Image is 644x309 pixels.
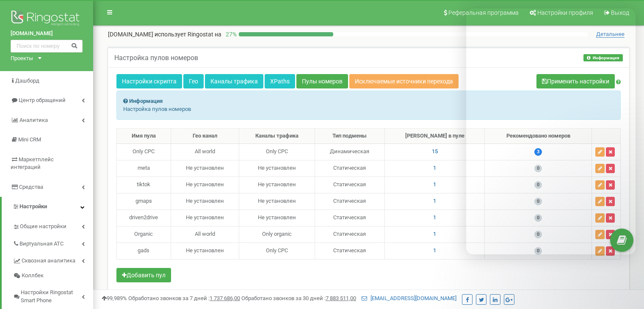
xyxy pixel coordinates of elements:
p: Настройка пулов номеров [123,105,614,113]
a: Сквозная аналитика [13,251,93,268]
input: Поиск по номеру [11,40,83,52]
span: 15 [432,148,438,154]
td: Не установлен [171,160,239,177]
a: Виртуальная АТС [13,234,93,251]
a: Пулы номеров [296,74,348,88]
div: driven2drive [120,214,167,222]
th: Тип подмены [315,129,384,144]
td: Only CPC [239,143,315,160]
span: Аналитика [19,117,48,123]
a: [EMAIL_ADDRESS][DOMAIN_NAME] [362,295,456,301]
span: Коллбек [22,272,44,280]
u: 7 883 511,00 [326,295,356,301]
p: 27 % [221,30,239,39]
td: Не установлен [239,160,315,177]
td: Не установлен [171,243,239,259]
iframe: Intercom live chat [615,261,636,281]
span: Виртуальная АТС [19,240,64,248]
div: Проекты [11,55,33,63]
div: gmaps [120,197,167,205]
span: Mini CRM [18,136,41,143]
td: Only CPC [239,243,315,259]
th: Имя пула [117,129,171,144]
td: Динамическая [315,143,384,160]
a: Настройки Ringostat Smart Phone [13,283,93,308]
td: Не установлен [171,210,239,226]
a: Исключаемые источники перехода [349,74,459,88]
span: 1 [433,247,436,254]
div: meta [120,164,167,172]
td: All world [171,143,239,160]
td: Only organic [239,226,315,243]
td: Статическая [315,226,384,243]
span: Обработано звонков за 7 дней : [128,295,240,301]
td: Не установлен [171,177,239,193]
td: Не установлен [239,210,315,226]
a: Гео [183,74,204,88]
a: XPaths [265,74,295,88]
th: Гео канал [171,129,239,144]
span: 1 [433,198,436,204]
td: All world [171,226,239,243]
h5: Настройка пулов номеров [114,54,198,62]
a: [DOMAIN_NAME] [11,30,83,38]
span: использует Ringostat на [155,31,221,38]
a: Общие настройки [13,217,93,234]
td: Не установлен [239,193,315,210]
span: Маркетплейс интеграций [11,156,54,171]
th: [PERSON_NAME] в пуле [385,129,485,144]
span: Настройки Ringostat Smart Phone [21,289,82,304]
span: Обработано звонков за 30 дней : [241,295,356,301]
button: Добавить пул [116,268,171,282]
span: Дашборд [15,77,39,84]
a: Настройки скрипта [116,74,182,88]
a: Настройки [2,197,93,217]
a: Коллбек [13,268,93,283]
div: tiktok [120,181,167,189]
div: gads [120,247,167,255]
iframe: Intercom live chat [466,8,636,254]
span: Средства [19,184,43,190]
span: 1 [433,181,436,188]
td: Статическая [315,243,384,259]
td: Статическая [315,193,384,210]
strong: Информация [129,98,163,104]
u: 1 737 686,00 [210,295,240,301]
td: Не установлен [171,193,239,210]
span: Сквозная аналитика [22,257,75,265]
span: 99,989% [102,295,127,301]
span: 1 [433,214,436,221]
span: Центр обращений [19,97,66,103]
div: Organic [120,230,167,238]
td: Статическая [315,177,384,193]
span: Общие настройки [20,223,66,231]
span: Настройки [19,203,47,210]
a: Каналы трафика [205,74,263,88]
span: 1 [433,165,436,171]
th: Каналы трафика [239,129,315,144]
td: Статическая [315,160,384,177]
td: Не установлен [239,177,315,193]
span: Реферальная программа [448,9,519,16]
img: Ringostat logo [11,8,83,30]
p: [DOMAIN_NAME] [108,30,221,39]
span: 1 [433,231,436,237]
div: Only CPC [120,148,167,156]
td: Статическая [315,210,384,226]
